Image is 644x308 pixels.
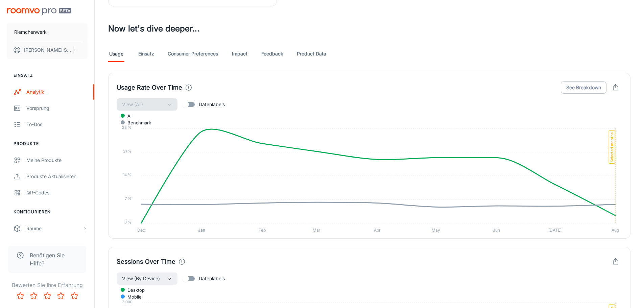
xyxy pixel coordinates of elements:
div: QR-Codes [26,189,88,196]
div: To-dos [26,121,88,128]
tspan: 7 % [125,196,132,201]
tspan: Aug [612,228,619,233]
button: Rate 3 star [41,289,54,303]
span: Benchmark [122,120,151,126]
h4: Usage Rate Over Time [117,83,182,92]
tspan: Feb [259,228,266,233]
h4: Sessions Over Time [117,257,175,266]
tspan: Jun [493,228,500,233]
button: View (By Device) [117,273,177,285]
a: Consumer Preferences [168,46,218,62]
span: Datenlabels [199,101,225,108]
tspan: 28 % [122,125,132,130]
span: Datenlabels [199,275,225,282]
button: See Breakdown [561,81,606,94]
tspan: 14 % [123,172,132,177]
p: [PERSON_NAME] Soller [24,46,71,54]
tspan: May [432,228,440,233]
span: Benötigen Sie Hilfe? [30,251,78,267]
tspan: [DATE] [548,228,562,233]
a: Impact [232,46,248,62]
button: [PERSON_NAME] Soller [7,41,88,59]
button: Rate 5 star [68,289,81,303]
tspan: 3.000 [122,300,133,304]
p: Bewerten Sie Ihre Erfahrung [5,281,89,289]
a: Product Data [297,46,326,62]
tspan: Mar [313,228,320,233]
a: Einsatz [138,46,154,62]
div: Analytik [26,88,88,96]
tspan: 21 % [123,149,132,153]
tspan: Jan [198,228,205,233]
button: Rate 2 star [27,289,41,303]
span: All [122,113,133,119]
span: desktop [122,287,145,293]
a: Feedback [261,46,283,62]
button: Riemchenwerk [7,23,88,41]
tspan: Apr [374,228,381,233]
div: Vorsprung [26,104,88,112]
button: Rate 4 star [54,289,68,303]
p: Riemchenwerk [14,28,47,36]
h3: Now let's dive deeper... [108,23,630,35]
div: Meine Produkte [26,157,88,164]
button: Rate 1 star [14,289,27,303]
a: Usage [108,46,124,62]
div: Räume [26,225,82,232]
span: View (By Device) [122,275,160,283]
tspan: Dec [137,228,145,233]
span: mobile [122,294,142,300]
div: Produkte aktualisieren [26,173,88,180]
img: Roomvo PRO Beta [7,8,71,15]
tspan: 0 % [124,220,132,224]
